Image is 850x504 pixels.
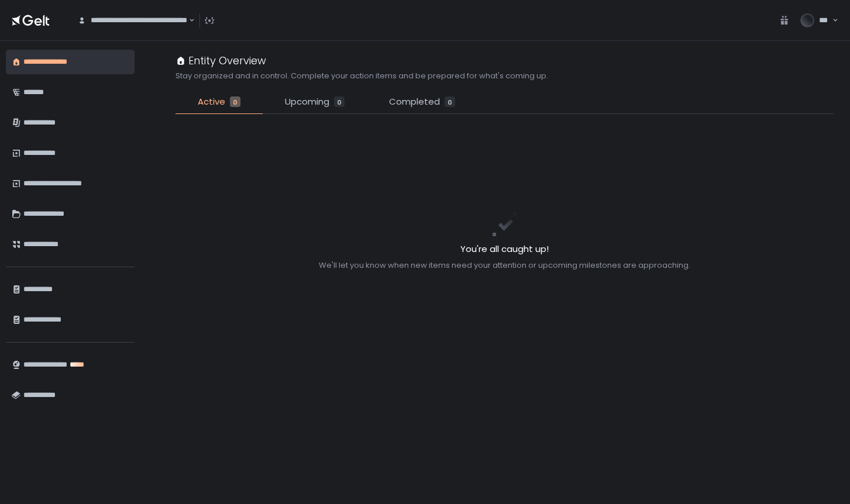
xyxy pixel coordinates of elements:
span: Completed [389,95,440,109]
h2: Stay organized and in control. Complete your action items and be prepared for what's coming up. [175,71,548,81]
div: 0 [445,96,455,107]
div: We'll let you know when new items need your attention or upcoming milestones are approaching. [319,260,690,271]
div: 0 [230,96,240,107]
input: Search for option [187,15,188,26]
h2: You're all caught up! [319,243,690,256]
span: Upcoming [285,95,329,109]
div: Search for option [70,8,195,33]
div: Entity Overview [175,53,266,68]
div: 0 [334,96,345,107]
span: Active [198,95,225,109]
